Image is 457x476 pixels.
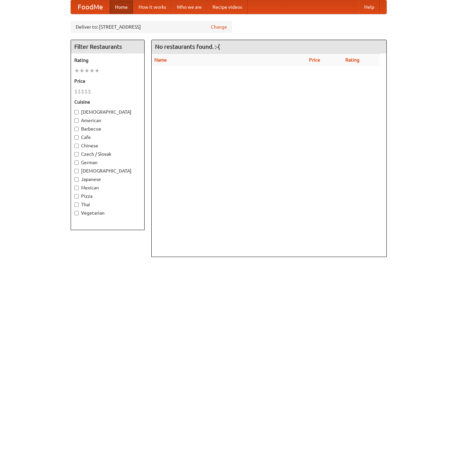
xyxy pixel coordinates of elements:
[359,0,380,14] a: Help
[155,43,220,50] ng-pluralize: No restaurants found. :-(
[309,57,320,63] a: Price
[74,109,141,115] label: [DEMOGRAPHIC_DATA]
[81,88,84,95] li: $
[74,169,79,173] input: [DEMOGRAPHIC_DATA]
[74,118,79,123] input: American
[71,0,110,14] a: FoodMe
[74,110,79,114] input: [DEMOGRAPHIC_DATA]
[74,134,141,141] label: Cafe
[74,186,79,190] input: Mexican
[74,193,141,199] label: Pizza
[172,0,207,14] a: Who we are
[74,152,79,156] input: Czech / Slovak
[154,57,167,63] a: Name
[74,194,79,198] input: Pizza
[74,142,141,149] label: Chinese
[74,57,141,64] h5: Rating
[74,159,141,166] label: German
[71,40,144,53] h4: Filter Restaurants
[74,127,79,131] input: Barbecue
[74,78,141,84] h5: Price
[211,24,227,30] a: Change
[74,160,79,165] input: German
[74,168,141,174] label: [DEMOGRAPHIC_DATA]
[89,67,94,74] li: ★
[74,184,141,191] label: Mexican
[74,88,78,95] li: $
[78,88,81,95] li: $
[74,135,79,140] input: Cafe
[71,21,232,33] div: Deliver to: [STREET_ADDRESS]
[84,67,89,74] li: ★
[345,57,359,63] a: Rating
[207,0,247,14] a: Recipe videos
[74,210,141,216] label: Vegetarian
[74,151,141,157] label: Czech / Slovak
[74,177,79,182] input: Japanese
[74,117,141,124] label: American
[74,99,141,105] h5: Cuisine
[74,144,79,148] input: Chinese
[79,67,84,74] li: ★
[88,88,91,95] li: $
[133,0,172,14] a: How it works
[74,125,141,132] label: Barbecue
[74,176,141,183] label: Japanese
[74,211,79,215] input: Vegetarian
[74,203,79,207] input: Thai
[84,88,88,95] li: $
[74,67,79,74] li: ★
[110,0,133,14] a: Home
[74,201,141,208] label: Thai
[94,67,100,74] li: ★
